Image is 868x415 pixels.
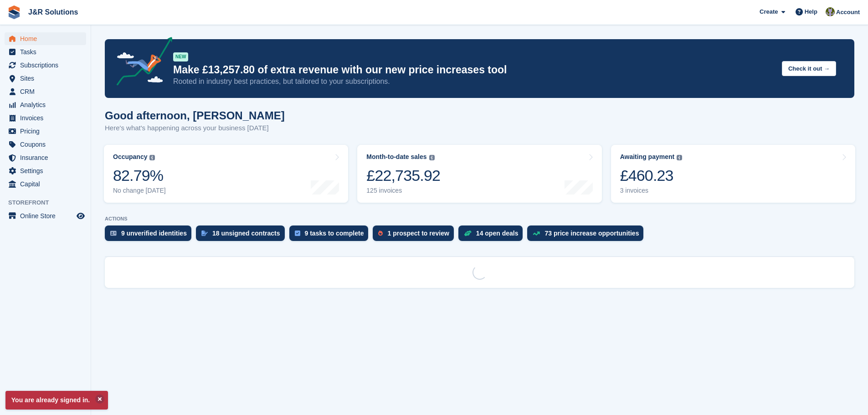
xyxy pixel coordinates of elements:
[75,210,86,221] a: Preview store
[196,225,289,246] a: 18 unsigned contracts
[113,153,147,161] div: Occupancy
[20,151,75,164] span: Insurance
[476,230,519,237] div: 14 open deals
[5,46,86,58] a: menu
[5,138,86,151] a: menu
[20,210,75,222] span: Online Store
[25,5,82,20] a: J&R Solutions
[620,166,683,185] div: £460.23
[173,52,188,61] div: NEW
[5,72,86,85] a: menu
[105,216,854,222] p: ACTIONS
[527,225,648,246] a: 73 price increase opportunities
[760,7,778,16] span: Create
[826,7,835,16] img: Chris Dell
[110,231,117,236] img: verify_identity-adf6edd0f0f0b5bbfe63781bf79b02c33cf7c696d77639b501bdc392416b5a36.svg
[20,72,75,85] span: Sites
[201,231,208,236] img: contract_signature_icon-13c848040528278c33f63329250d36e43548de30e8caae1d1a13099fd9432cc5.svg
[20,164,75,177] span: Settings
[104,145,348,203] a: Occupancy 82.79% No change [DATE]
[20,112,75,124] span: Invoices
[782,61,836,76] button: Check it out →
[378,231,383,236] img: prospect-51fa495bee0391a8d652442698ab0144808aea92771e9ea1ae160a38d050c398.svg
[836,8,860,17] span: Account
[20,85,75,98] span: CRM
[5,112,86,124] a: menu
[149,155,155,160] img: icon-info-grey-7440780725fd019a000dd9b08b2336e03edf1995a4989e88bcd33f0948082b44.svg
[105,123,285,133] p: Here's what's happening across your business [DATE]
[387,230,449,237] div: 1 prospect to review
[105,225,196,246] a: 9 unverified identities
[109,37,173,89] img: price-adjustments-announcement-icon-8257ccfd72463d97f412b2fc003d46551f7dbcb40ab6d574587a9cd5c0d94...
[5,125,86,138] a: menu
[121,230,187,237] div: 9 unverified identities
[5,98,86,111] a: menu
[5,85,86,98] a: menu
[113,187,166,195] div: No change [DATE]
[677,155,682,160] img: icon-info-grey-7440780725fd019a000dd9b08b2336e03edf1995a4989e88bcd33f0948082b44.svg
[5,32,86,45] a: menu
[5,151,86,164] a: menu
[20,98,75,111] span: Analytics
[5,210,86,222] a: menu
[366,187,440,195] div: 125 invoices
[611,145,855,203] a: Awaiting payment £460.23 3 invoices
[805,7,817,16] span: Help
[20,125,75,138] span: Pricing
[173,77,775,87] p: Rooted in industry best practices, but tailored to your subscriptions.
[366,166,440,185] div: £22,735.92
[533,231,540,236] img: price_increase_opportunities-93ffe204e8149a01c8c9dc8f82e8f89637d9d84a8eef4429ea346261dce0b2c0.svg
[373,225,458,246] a: 1 prospect to review
[620,153,675,161] div: Awaiting payment
[113,166,166,185] div: 82.79%
[20,178,75,190] span: Capital
[173,63,775,77] p: Make £13,257.80 of extra revenue with our new price increases tool
[620,187,683,195] div: 3 invoices
[212,230,280,237] div: 18 unsigned contracts
[544,230,639,237] div: 73 price increase opportunities
[5,59,86,72] a: menu
[20,59,75,72] span: Subscriptions
[357,145,601,203] a: Month-to-date sales £22,735.92 125 invoices
[366,153,426,161] div: Month-to-date sales
[7,5,21,19] img: stora-icon-8386f47178a22dfd0bd8f6a31ec36ba5ce8667c1dd55bd0f319d3a0aa187defe.svg
[105,109,285,122] h1: Good afternoon, [PERSON_NAME]
[289,225,373,246] a: 9 tasks to complete
[295,231,300,236] img: task-75834270c22a3079a89374b754ae025e5fb1db73e45f91037f5363f120a921f8.svg
[429,155,435,160] img: icon-info-grey-7440780725fd019a000dd9b08b2336e03edf1995a4989e88bcd33f0948082b44.svg
[5,178,86,190] a: menu
[20,32,75,45] span: Home
[5,391,108,410] p: You are already signed in.
[458,225,528,246] a: 14 open deals
[8,198,91,207] span: Storefront
[464,230,472,236] img: deal-1b604bf984904fb50ccaf53a9ad4b4a5d6e5aea283cecdc64d6e3604feb123c2.svg
[5,164,86,177] a: menu
[20,46,75,58] span: Tasks
[20,138,75,151] span: Coupons
[305,230,364,237] div: 9 tasks to complete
